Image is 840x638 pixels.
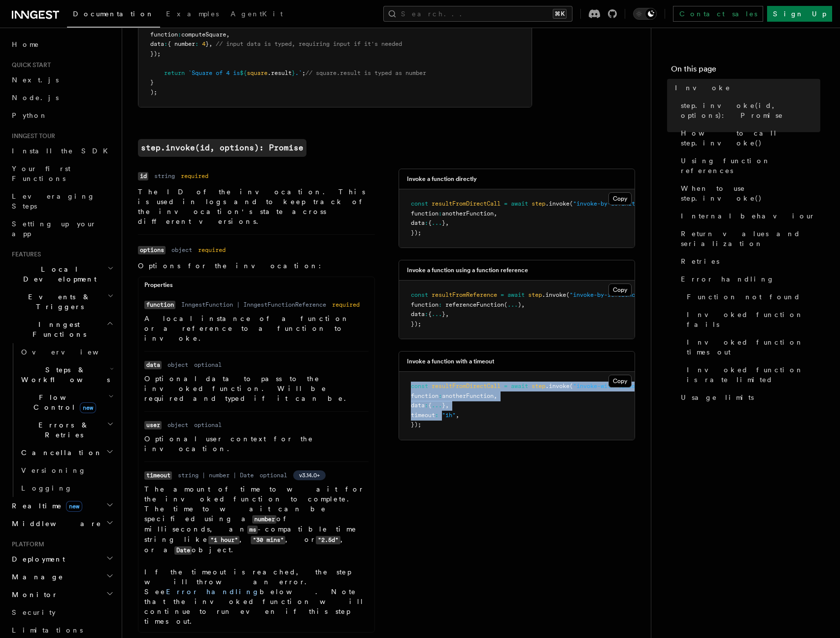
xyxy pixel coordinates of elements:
span: ... [432,402,442,409]
span: Events & Triggers [8,292,107,312]
span: anotherFunction [442,392,494,399]
span: ( [504,301,507,308]
a: Return values and serialization [677,225,820,252]
span: Internal behaviour [681,211,815,221]
button: Manage [8,568,116,586]
a: Invoked function times out [683,333,820,361]
a: Security [8,603,116,621]
span: Security [12,608,56,616]
span: data [411,311,425,318]
span: Logging [21,484,72,492]
span: Realtime [8,501,82,511]
span: Platform [8,540,44,548]
span: Inngest tour [8,132,55,140]
span: Invoked function times out [687,337,820,357]
span: , [209,40,212,47]
a: Examples [160,3,225,27]
span: data [150,40,164,47]
dd: required [332,301,360,309]
span: await [511,383,528,390]
button: Monitor [8,586,116,603]
span: computeSquare [181,31,226,38]
span: Python [12,111,48,119]
span: // input data is typed, requiring input if it's needed [216,40,402,47]
span: square [247,70,268,76]
span: Cancellation [17,448,102,458]
span: Node.js [12,94,59,102]
span: Limitations [12,626,83,634]
button: Steps & Workflows [17,361,116,389]
span: Error handling [681,274,774,284]
span: .` [295,70,302,76]
span: ... [432,311,442,318]
span: Your first Functions [12,165,70,182]
span: , [456,412,459,419]
code: data [144,361,162,369]
span: ) [518,301,521,308]
span: referenceFunction [445,301,504,308]
span: How to call step.invoke() [681,128,820,148]
span: Errors & Retries [17,420,107,440]
span: function [150,31,178,38]
span: , [226,31,230,38]
code: step.invoke(id, options): Promise [138,139,306,157]
span: Documentation [73,10,154,18]
span: = [504,383,507,390]
a: Contact sales [673,6,763,22]
code: id [138,172,148,180]
a: Error handling [166,588,260,596]
span: data [411,402,425,409]
span: : [425,402,428,409]
span: Usage limits [681,392,754,402]
span: { number [168,40,195,47]
span: resultFromDirectCall [432,383,501,390]
span: { [428,402,432,409]
span: function [411,210,438,217]
a: How to call step.invoke() [677,124,820,152]
button: Copy [608,192,632,205]
span: Home [12,39,39,49]
h3: Invoke a function using a function reference [407,266,528,274]
a: Setting up your app [8,215,116,243]
a: Leveraging Steps [8,187,116,215]
span: : [425,219,428,226]
p: The amount of time to wait for the invoked function to complete. The time to wait can be specifie... [144,484,369,555]
span: Return values and serialization [681,229,820,248]
span: : [438,210,442,217]
h3: Invoke a function with a timeout [407,357,494,365]
span: : [425,311,428,318]
span: , [445,311,449,318]
span: // square.result is typed as number [305,70,426,76]
a: Function not found [683,288,820,306]
span: , [445,219,449,226]
span: , [494,210,497,217]
span: Next.js [12,76,59,84]
code: "2.5d" [316,536,340,544]
button: Search...⌘K [383,6,572,22]
code: ms [247,526,258,534]
span: Steps & Workflows [17,365,110,385]
a: Install the SDK [8,142,116,160]
a: Versioning [17,461,116,479]
span: ... [507,301,518,308]
span: .invoke [545,200,570,207]
code: timeout [144,471,172,480]
span: `Square of 4 is [188,70,240,76]
code: "1 hour" [208,536,239,544]
a: Sign Up [767,6,832,22]
dd: object [171,246,192,254]
button: Inngest Functions [8,316,116,343]
span: const [411,200,428,207]
dd: optional [194,361,222,369]
span: } [205,40,209,47]
span: Examples [166,10,219,18]
a: When to use step.invoke() [677,179,820,207]
a: Internal behaviour [677,207,820,225]
span: ( [566,291,570,298]
dd: string [154,172,175,180]
span: Using function references [681,156,820,176]
button: Flow Controlnew [17,389,116,416]
dd: object [168,361,188,369]
a: Documentation [67,3,160,28]
span: Deployment [8,554,65,564]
